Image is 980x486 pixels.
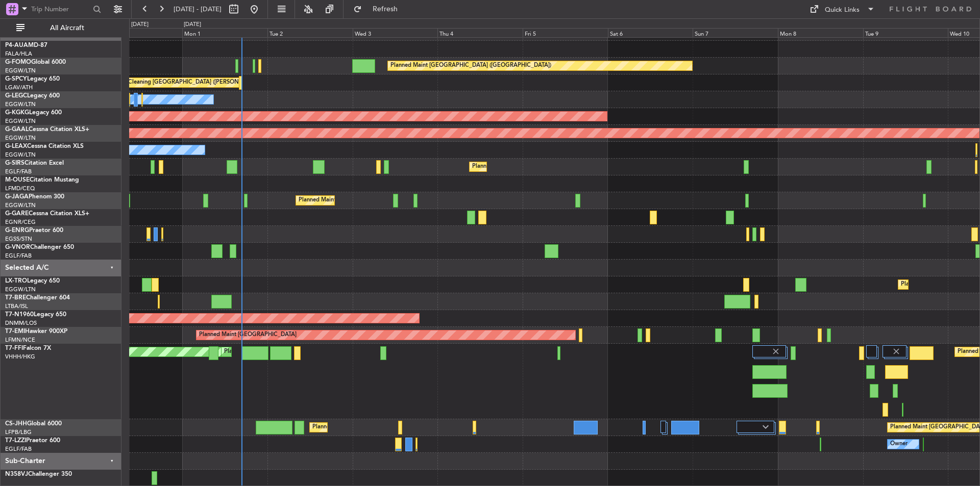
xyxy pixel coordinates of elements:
span: CS-JHH [5,421,27,427]
span: P4-AUA [5,42,28,48]
a: EGGW/LTN [5,67,36,74]
a: G-VNORChallenger 650 [5,244,74,250]
span: G-ENRG [5,227,29,234]
a: G-GAALCessna Citation XLS+ [5,126,89,133]
img: gray-close.svg [892,347,901,356]
div: Sun 31 [97,28,183,37]
div: Cleaning [GEOGRAPHIC_DATA] ([PERSON_NAME] Intl) [128,75,272,90]
a: G-SIRSCitation Excel [5,160,64,166]
div: Sun 7 [693,28,778,37]
div: Planned Maint [GEOGRAPHIC_DATA] ([GEOGRAPHIC_DATA]) [472,159,633,174]
div: Planned Maint [GEOGRAPHIC_DATA] ([GEOGRAPHIC_DATA]) [299,193,459,208]
input: Trip Number [31,2,90,17]
span: G-JAGA [5,194,29,200]
div: Fri 5 [523,28,608,37]
a: EGGW/LTN [5,151,36,159]
div: Wed 3 [353,28,438,37]
span: G-GAAL [5,126,29,133]
span: T7-FFI [5,345,23,351]
a: G-FOMOGlobal 6000 [5,59,66,65]
a: EGGW/LTN [5,134,36,142]
a: M-OUSECitation Mustang [5,177,79,183]
span: G-SPCY [5,76,27,82]
a: EGLF/FAB [5,445,32,453]
a: LGAV/ATH [5,84,33,91]
a: LFMD/CEQ [5,185,35,192]
span: G-VNOR [5,244,30,250]
a: T7-LZZIPraetor 600 [5,438,60,444]
div: Planned Maint [GEOGRAPHIC_DATA] [199,327,297,343]
a: LTBA/ISL [5,302,28,310]
span: [DATE] - [DATE] [174,5,222,14]
a: EGLF/FAB [5,252,32,260]
a: T7-EMIHawker 900XP [5,328,67,335]
span: G-LEAX [5,143,27,149]
button: Quick Links [804,1,880,17]
button: All Aircraft [11,20,111,36]
span: All Aircraft [27,24,108,32]
a: G-LEAXCessna Citation XLS [5,143,84,149]
span: G-FOMO [5,59,31,65]
div: Planned Maint [GEOGRAPHIC_DATA] ([GEOGRAPHIC_DATA] Intl) [224,344,395,360]
button: Refresh [349,1,410,17]
a: EGGW/LTN [5,117,36,125]
a: EGGW/LTN [5,100,36,108]
a: T7-N1960Legacy 650 [5,312,66,318]
a: CS-JHHGlobal 6000 [5,421,62,427]
span: G-GARE [5,211,29,217]
a: LX-TROLegacy 650 [5,278,60,284]
a: EGLF/FAB [5,168,32,175]
a: T7-BREChallenger 604 [5,295,70,301]
div: [DATE] [131,20,149,29]
a: G-JAGAPhenom 300 [5,194,64,200]
span: N358VJ [5,471,28,477]
a: G-LEGCLegacy 600 [5,93,60,99]
a: FALA/HLA [5,50,32,58]
a: VHHH/HKG [5,353,35,361]
a: LFMN/NCE [5,336,35,344]
div: Quick Links [825,5,860,15]
span: T7-LZZI [5,438,26,444]
a: T7-FFIFalcon 7X [5,345,51,351]
span: G-KGKG [5,110,29,116]
a: G-SPCYLegacy 650 [5,76,60,82]
div: Planned Maint [GEOGRAPHIC_DATA] ([GEOGRAPHIC_DATA]) [312,420,473,435]
div: Sat 6 [608,28,693,37]
a: P4-AUAMD-87 [5,42,47,48]
span: T7-BRE [5,295,26,301]
span: LX-TRO [5,278,27,284]
a: G-KGKGLegacy 600 [5,110,62,116]
a: G-GARECessna Citation XLS+ [5,211,89,217]
div: [DATE] [184,20,201,29]
span: G-LEGC [5,93,27,99]
div: Planned Maint Dusseldorf [901,277,968,292]
a: N358VJChallenger 350 [5,471,72,477]
a: EGNR/CEG [5,218,36,226]
a: EGSS/STN [5,235,32,243]
span: Refresh [364,6,407,13]
span: M-OUSE [5,177,30,183]
img: gray-close.svg [771,347,780,356]
span: T7-EMI [5,328,25,335]
span: G-SIRS [5,160,24,166]
a: LFPB/LBG [5,428,32,436]
a: EGGW/LTN [5,201,36,209]
a: EGGW/LTN [5,286,36,293]
a: G-ENRGPraetor 600 [5,227,63,234]
a: DNMM/LOS [5,319,37,327]
div: Mon 1 [182,28,267,37]
div: Thu 4 [437,28,523,37]
span: T7-N1960 [5,312,34,318]
div: Planned Maint [GEOGRAPHIC_DATA] ([GEOGRAPHIC_DATA]) [390,58,551,73]
div: Owner [890,437,908,452]
img: arrow-gray.svg [763,425,769,429]
div: Mon 8 [778,28,863,37]
div: Tue 9 [863,28,948,37]
div: Tue 2 [267,28,353,37]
